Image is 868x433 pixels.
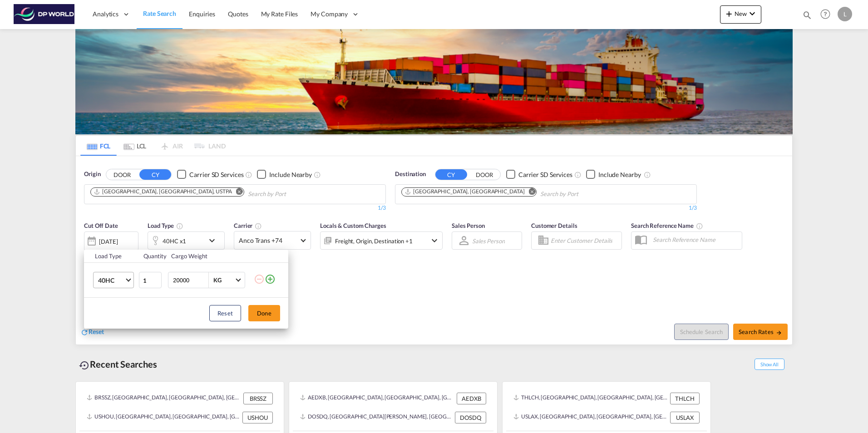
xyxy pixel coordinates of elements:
[209,305,241,321] button: Reset
[213,276,222,284] div: KG
[172,272,208,288] input: Enter Weight
[84,250,138,263] th: Load Type
[98,276,124,285] span: 40HC
[248,305,280,321] button: Done
[254,274,265,285] md-icon: icon-minus-circle-outline
[93,272,134,288] md-select: Choose: 40HC
[265,274,276,285] md-icon: icon-plus-circle-outline
[139,272,162,288] input: Qty
[171,252,248,260] div: Cargo Weight
[138,250,166,263] th: Quantity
